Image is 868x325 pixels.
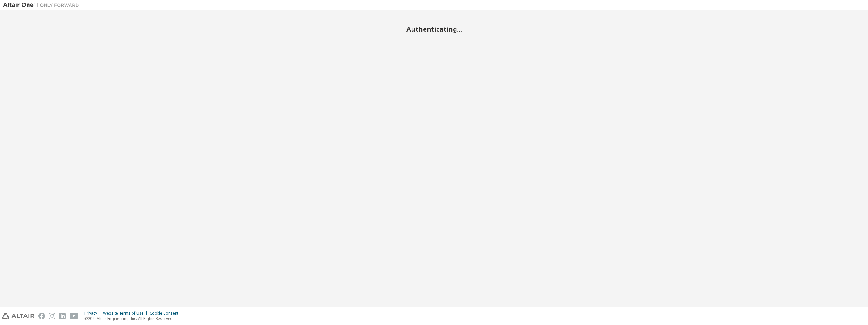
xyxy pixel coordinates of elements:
[3,25,865,33] h2: Authenticating...
[38,313,45,319] img: facebook.svg
[84,311,103,316] div: Privacy
[59,313,66,319] img: linkedin.svg
[84,316,182,321] p: © 2025 Altair Engineering, Inc. All Rights Reserved.
[70,313,79,319] img: youtube.svg
[2,313,34,319] img: altair_logo.svg
[103,311,150,316] div: Website Terms of Use
[3,2,82,8] img: Altair One
[150,311,182,316] div: Cookie Consent
[49,313,55,319] img: instagram.svg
